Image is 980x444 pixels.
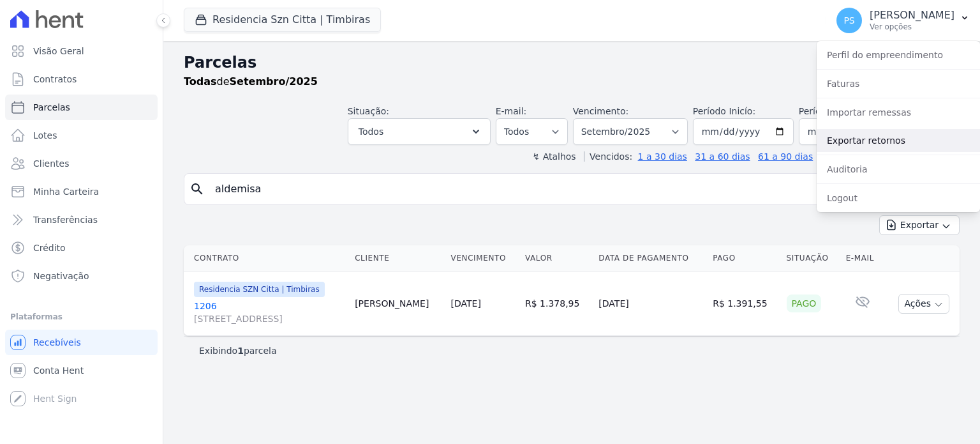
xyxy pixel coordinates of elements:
input: Buscar por nome do lote ou do cliente [207,176,954,202]
a: Contratos [5,66,158,92]
strong: Todas [184,75,217,88]
a: Parcelas [5,95,158,120]
span: Negativação [33,270,89,282]
button: Todos [348,118,491,145]
span: Todos [359,124,383,139]
strong: Setembro/2025 [230,75,318,88]
button: Exportar [879,215,960,235]
span: Parcelas [33,101,70,114]
td: R$ 1.378,95 [520,272,593,336]
a: Recebíveis [5,330,158,355]
div: Pago [787,295,822,312]
a: 1206[STREET_ADDRESS] [194,300,345,325]
p: [PERSON_NAME] [870,9,954,22]
a: Exportar retornos [817,129,980,152]
label: E-mail: [496,106,527,116]
label: Vencimento: [573,106,628,116]
span: Conta Hent [33,364,84,377]
a: Perfil do empreendimento [817,43,980,66]
button: Ações [898,294,949,314]
span: Crédito [33,241,66,254]
h2: Parcelas [184,51,960,74]
a: 1 a 30 dias [638,151,687,162]
th: Data de Pagamento [593,245,708,272]
span: Contratos [33,73,77,86]
span: Transferências [33,213,98,226]
a: Auditoria [817,158,980,181]
b: 1 [237,346,244,356]
td: [DATE] [593,272,708,336]
span: Visão Geral [33,45,84,57]
th: Pago [708,245,781,272]
button: PS [PERSON_NAME] Ver opções [826,3,980,38]
a: Clientes [5,151,158,176]
th: Contrato [184,245,350,272]
label: Vencidos: [584,151,632,162]
a: Conta Hent [5,358,158,383]
a: Logout [817,187,980,210]
a: 31 a 60 dias [695,151,750,162]
a: Lotes [5,123,158,148]
label: Período Inicío: [693,106,755,116]
p: Ver opções [870,22,954,32]
a: Negativação [5,263,158,289]
a: [DATE] [451,298,481,309]
i: search [189,181,205,197]
span: Recebíveis [33,336,81,349]
th: Cliente [350,245,445,272]
th: E-mail [841,245,885,272]
span: Minha Carteira [33,185,99,198]
span: PS [843,16,854,25]
span: Residencia SZN Citta | Timbiras [194,282,325,297]
span: Clientes [33,157,69,170]
a: 61 a 90 dias [758,151,813,162]
a: Minha Carteira [5,179,158,204]
a: Visão Geral [5,38,158,64]
span: [STREET_ADDRESS] [194,312,345,325]
label: Período Fim: [799,105,900,118]
th: Situação [782,245,841,272]
td: [PERSON_NAME] [350,272,445,336]
button: Residencia Szn Citta | Timbiras [184,8,381,32]
p: Exibindo parcela [199,344,277,357]
div: Plataformas [10,309,152,325]
a: Crédito [5,235,158,261]
td: R$ 1.391,55 [708,272,781,336]
a: Faturas [817,72,980,95]
label: ↯ Atalhos [532,151,575,162]
th: Valor [520,245,593,272]
a: Importar remessas [817,101,980,124]
a: Transferências [5,207,158,233]
label: Situação: [348,106,389,116]
p: de [184,74,318,89]
th: Vencimento [446,245,520,272]
span: Lotes [33,129,57,142]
